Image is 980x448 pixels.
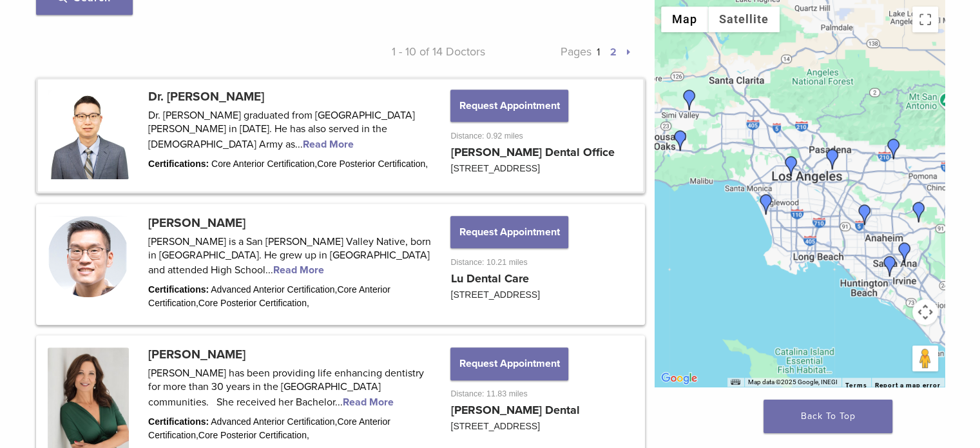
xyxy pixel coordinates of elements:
[450,347,568,380] button: Request Appointment
[450,216,568,248] button: Request Appointment
[708,6,780,32] button: Show satellite imagery
[912,6,938,32] button: Toggle fullscreen view
[883,139,904,159] div: Dr. Joy Helou
[658,370,700,387] img: Google
[485,42,635,61] p: Pages
[597,46,600,59] a: 1
[912,346,938,371] button: Drag Pegman onto the map to open Street View
[879,256,900,277] div: Dr. Randy Fong
[894,242,915,263] div: Dr. Eddie Kao
[764,400,892,433] a: Back To Top
[679,90,700,110] div: Dr. Justin Stout
[875,382,941,389] a: Report a map error
[450,90,568,122] button: Request Appointment
[845,382,867,389] a: Terms (opens in new tab)
[336,42,486,61] p: 1 - 10 of 14 Doctors
[658,370,700,387] a: Open this area in Google Maps (opens a new window)
[748,378,838,385] span: Map data ©2025 Google, INEGI
[908,202,929,222] div: Dr. Rajeev Prasher
[731,378,740,387] button: Keyboard shortcuts
[610,46,617,59] a: 2
[854,204,875,225] div: Dr. Henry Chung
[822,149,843,170] div: Dr. Benjamin Lu
[756,194,776,215] div: Dr. Sandra Calleros
[781,156,802,177] div: Dr. Henry Chung
[661,6,708,32] button: Show street map
[912,299,938,325] button: Map camera controls
[670,130,691,151] div: Dr. Philip Shindler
